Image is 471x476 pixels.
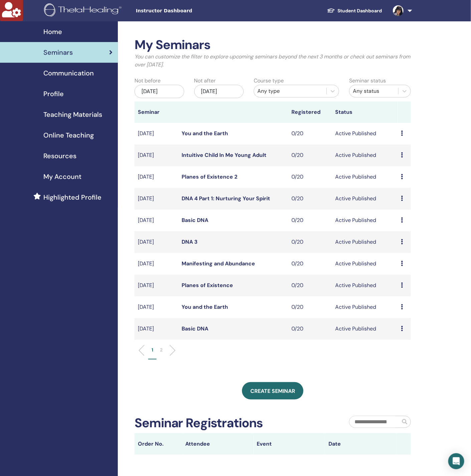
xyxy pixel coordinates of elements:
[182,152,266,159] a: Intuitive Child In Me Young Adult
[135,318,178,340] td: [DATE]
[349,77,386,85] label: Seminar status
[135,77,161,85] label: Not before
[332,318,398,340] td: Active Published
[288,101,332,123] th: Registered
[135,210,178,231] td: [DATE]
[43,89,64,99] span: Profile
[135,296,178,318] td: [DATE]
[43,151,76,161] span: Resources
[135,145,178,166] td: [DATE]
[182,173,237,180] a: Planes of Existence 2
[250,388,295,395] span: Create seminar
[135,166,178,188] td: [DATE]
[288,275,332,296] td: 0/20
[194,77,216,85] label: Not after
[135,123,178,145] td: [DATE]
[43,68,94,78] span: Communication
[182,217,208,224] a: Basic DNA
[288,166,332,188] td: 0/20
[43,192,101,202] span: Highlighted Profile
[135,53,411,69] p: You can customize the filter to explore upcoming seminars beyond the next 3 months or check out s...
[322,5,388,17] a: Student Dashboard
[332,188,398,210] td: Active Published
[136,7,236,14] span: Instructor Dashboard
[353,87,395,95] div: Any status
[332,210,398,231] td: Active Published
[257,87,323,95] div: Any type
[135,416,263,431] h2: Seminar Registrations
[288,210,332,231] td: 0/20
[325,433,397,455] th: Date
[160,346,163,353] p: 2
[182,130,228,137] a: You and the Earth
[135,85,184,98] div: [DATE]
[254,433,325,455] th: Event
[327,8,335,13] img: graduation-cap-white.svg
[332,166,398,188] td: Active Published
[288,145,332,166] td: 0/20
[43,130,94,140] span: Online Teaching
[332,231,398,253] td: Active Published
[152,346,153,353] p: 1
[135,101,178,123] th: Seminar
[393,5,404,16] img: default.jpg
[44,3,124,18] img: logo.png
[135,253,178,275] td: [DATE]
[182,238,198,245] a: DNA 3
[332,145,398,166] td: Active Published
[332,253,398,275] td: Active Published
[448,453,464,469] div: Open Intercom Messenger
[194,85,244,98] div: [DATE]
[135,231,178,253] td: [DATE]
[288,296,332,318] td: 0/20
[288,123,332,145] td: 0/20
[288,253,332,275] td: 0/20
[242,382,303,400] a: Create seminar
[135,188,178,210] td: [DATE]
[43,47,73,57] span: Seminars
[254,77,284,85] label: Course type
[182,282,233,289] a: Planes of Existence
[288,188,332,210] td: 0/20
[135,433,182,455] th: Order No.
[182,433,254,455] th: Attendee
[332,123,398,145] td: Active Published
[288,231,332,253] td: 0/20
[182,260,255,267] a: Manifesting and Abundance
[332,296,398,318] td: Active Published
[135,275,178,296] td: [DATE]
[288,318,332,340] td: 0/20
[43,172,81,182] span: My Account
[182,303,228,310] a: You and the Earth
[43,27,62,37] span: Home
[43,109,102,120] span: Teaching Materials
[135,37,411,53] h2: My Seminars
[332,275,398,296] td: Active Published
[332,101,398,123] th: Status
[182,195,270,202] a: DNA 4 Part 1: Nurturing Your Spirit
[182,325,208,332] a: Basic DNA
